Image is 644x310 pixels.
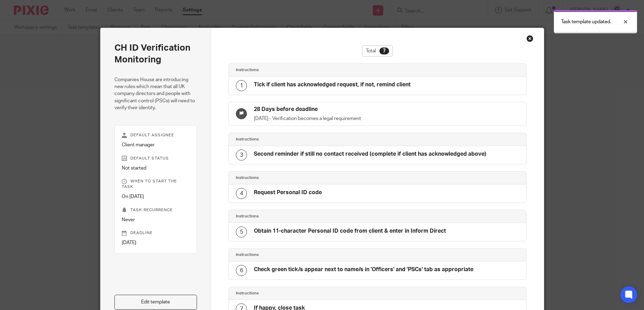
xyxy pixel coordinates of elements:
div: 7 [379,48,389,54]
h4: Tick if client has acknowledged request, if not, remind client [254,81,411,88]
p: On [DATE] [122,193,190,200]
p: Task template updated. [561,18,611,25]
h4: Second reminder if still no contact received (complete if client has acknowledged above) [254,150,486,158]
div: Close this dialog window [526,35,533,42]
h4: Request Personal ID code [254,189,322,196]
div: 4 [236,188,247,199]
div: 1 [236,80,247,91]
h4: Instructions [236,137,377,142]
p: Not started [122,165,190,172]
p: Never [122,216,190,223]
div: 5 [236,226,247,238]
div: 3 [236,149,247,161]
p: Default status [122,156,190,161]
p: Task recurrence [122,207,190,213]
h4: Instructions [236,175,377,181]
h4: Instructions [236,291,377,296]
h4: Check green tick/s appear next to name/s in 'Officers' and 'PSCs' tab as appropriate [254,266,473,273]
h4: Instructions [236,214,377,219]
p: Companies House are introducing new rules which mean that all UK company directors and people wit... [114,76,197,112]
h4: 28 Days before deadline [254,106,377,113]
h2: CH ID Verification Monitoring [114,42,197,66]
p: Deadline [122,230,190,236]
p: [DATE] [122,239,190,246]
div: 6 [236,265,247,276]
p: [DATE] - Verification becomes a legal requirement [254,115,377,122]
h4: Instructions [236,252,377,258]
a: Edit template [114,295,197,310]
h4: Obtain 11-character Personal ID code from client & enter in Inform Direct [254,227,446,235]
div: Total [362,45,393,57]
p: When to start the task [122,179,190,190]
h4: Instructions [236,67,377,73]
p: Client manager [122,141,190,148]
p: Default assignee [122,132,190,138]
